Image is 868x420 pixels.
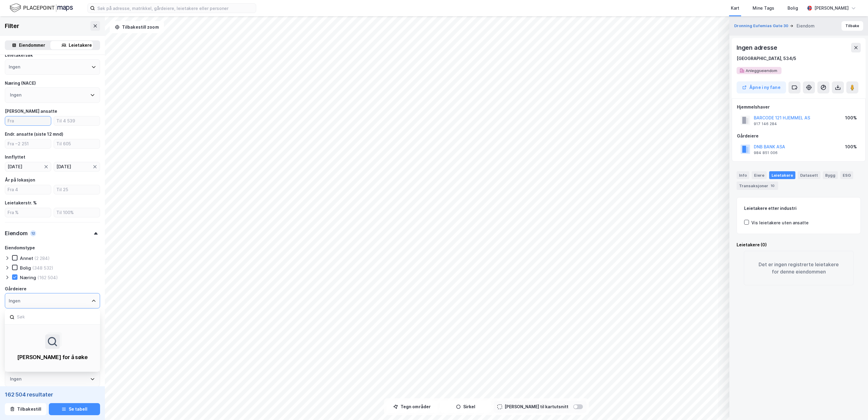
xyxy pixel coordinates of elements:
[5,116,51,125] input: Fra
[5,52,33,59] div: Leietakersøk
[737,55,796,62] div: [GEOGRAPHIC_DATA], 534/5
[5,403,46,415] button: Tilbakestill
[5,391,100,398] div: 162 504 resultater
[5,244,35,251] div: Eiendomstype
[5,131,63,138] div: Endr. ansatte (siste 12 mnd)
[737,132,860,140] div: Gårdeiere
[10,375,21,383] div: Ingen
[737,241,861,248] div: Leietakere (0)
[744,251,854,285] div: Det er ingen registrerte leietakere for denne eiendommen
[37,275,58,280] div: (162 504)
[19,42,45,49] div: Eiendommer
[9,297,20,305] div: Ingen
[737,103,860,111] div: Hjemmelshaver
[753,5,774,12] div: Mine Tags
[20,265,31,271] div: Bolig
[54,208,100,217] input: Til 100%
[754,122,777,126] div: 917 146 284
[823,171,838,179] div: Bygg
[54,185,100,194] input: Til 25
[841,21,863,31] button: Tilbake
[769,183,776,189] div: 10
[5,285,27,292] div: Gårdeiere
[10,91,21,99] div: Ingen
[845,114,857,122] div: 100%
[731,5,739,12] div: Kart
[845,143,857,150] div: 100%
[838,391,868,420] div: Kontrollprogram for chat
[798,171,820,179] div: Datasett
[5,185,51,194] input: Fra 4
[95,4,256,13] input: Søk på adresse, matrikkel, gårdeiere, leietakere eller personer
[505,403,568,410] div: [PERSON_NAME] til kartutsnitt
[737,171,749,179] div: Info
[751,219,809,226] div: Vis leietakere uten ansatte
[9,63,20,71] div: Ingen
[5,176,35,184] div: År på lokasjon
[5,208,51,217] input: Fra %
[737,43,778,52] div: Ingen adresse
[20,255,33,261] div: Annet
[744,205,853,212] div: Leietakere etter industri
[49,403,100,415] button: Se tabell
[440,401,491,413] button: Sirkel
[54,162,93,171] input: DD.MM.YYYY
[32,265,53,271] div: (348 532)
[110,21,164,33] button: Tilbakestill zoom
[5,108,57,115] div: [PERSON_NAME] ansatte
[840,171,853,179] div: ESG
[754,150,778,155] div: 984 851 006
[769,171,795,179] div: Leietakere
[5,153,25,161] div: Innflyttet
[5,21,19,31] div: Filter
[737,81,786,93] button: Åpne i ny fane
[69,42,92,49] div: Leietakere
[5,199,37,207] div: Leietakerstr. %
[34,255,50,261] div: (2 284)
[788,5,798,12] div: Bolig
[5,139,51,148] input: Fra −2 251
[814,5,849,12] div: [PERSON_NAME]
[797,22,815,30] div: Eiendom
[737,182,778,190] div: Transaksjoner
[752,171,767,179] div: Eiere
[10,3,73,13] img: logo.f888ab2527a4732fd821a326f86c7f29.svg
[5,230,28,237] div: Eiendom
[20,275,36,280] div: Næring
[30,230,36,236] div: 12
[5,80,36,87] div: Næring (NACE)
[734,23,790,29] button: Dronning Eufemias Gate 30
[838,391,868,420] iframe: Chat Widget
[54,116,100,125] input: Til 4 539
[54,139,100,148] input: Til 605
[386,401,438,413] button: Tegn områder
[5,162,44,171] input: DD.MM.YYYY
